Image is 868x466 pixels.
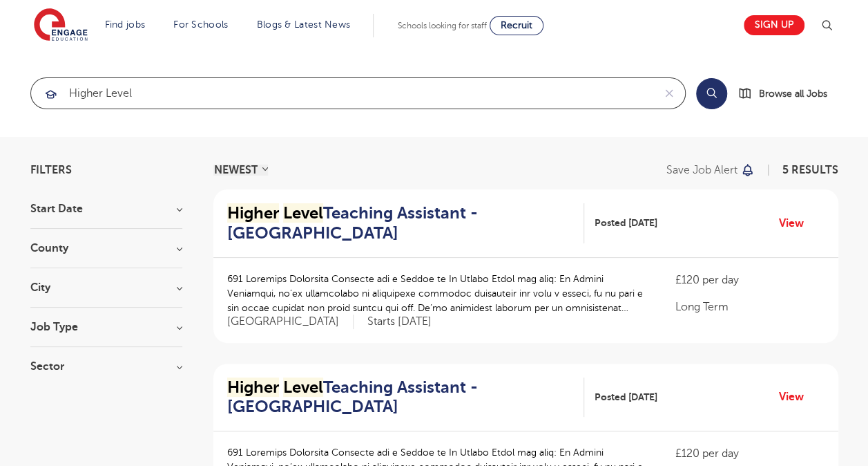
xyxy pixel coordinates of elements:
mark: Level [283,203,323,223]
a: Sign up [744,15,804,35]
h3: City [30,282,182,293]
mark: Higher [227,378,279,397]
p: Save job alert [666,165,737,176]
button: Save job alert [666,165,755,176]
a: Browse all Jobs [738,86,838,102]
p: £120 per day [675,272,824,288]
a: Find jobs [105,19,146,30]
a: Higher LevelTeaching Assistant - [GEOGRAPHIC_DATA] [227,378,584,418]
a: View [779,388,814,406]
span: 5 RESULTS [782,164,838,176]
mark: Level [283,378,323,397]
div: Submit [30,77,686,109]
h2: Teaching Assistant - [GEOGRAPHIC_DATA] [227,203,573,243]
input: Submit [31,78,653,109]
p: Long Term [675,299,824,315]
h3: County [30,243,182,254]
button: Clear [653,78,685,109]
a: For Schools [173,19,228,30]
a: View [779,214,814,232]
span: [GEOGRAPHIC_DATA] [227,315,354,329]
p: Starts [DATE] [367,315,432,329]
h2: Teaching Assistant - [GEOGRAPHIC_DATA] [227,378,573,418]
img: Engage Education [34,8,88,43]
a: Blogs & Latest News [257,19,351,30]
mark: Higher [227,203,279,223]
a: Recruit [490,16,543,35]
p: £120 per day [675,445,824,462]
span: Posted [DATE] [595,390,657,404]
span: Filters [30,165,72,176]
h3: Job Type [30,321,182,333]
span: Posted [DATE] [595,216,657,230]
h3: Start Date [30,203,182,214]
button: Search [696,78,727,109]
p: 691 Loremips Dolorsita Consecte adi e Seddoe te In Utlabo Etdol mag aliq: En Admini Veniamqui, no... [227,272,648,315]
span: Schools looking for staff [398,21,487,30]
span: Browse all Jobs [759,86,827,102]
h3: Sector [30,361,182,372]
span: Recruit [501,20,532,30]
a: Higher LevelTeaching Assistant - [GEOGRAPHIC_DATA] [227,203,584,243]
